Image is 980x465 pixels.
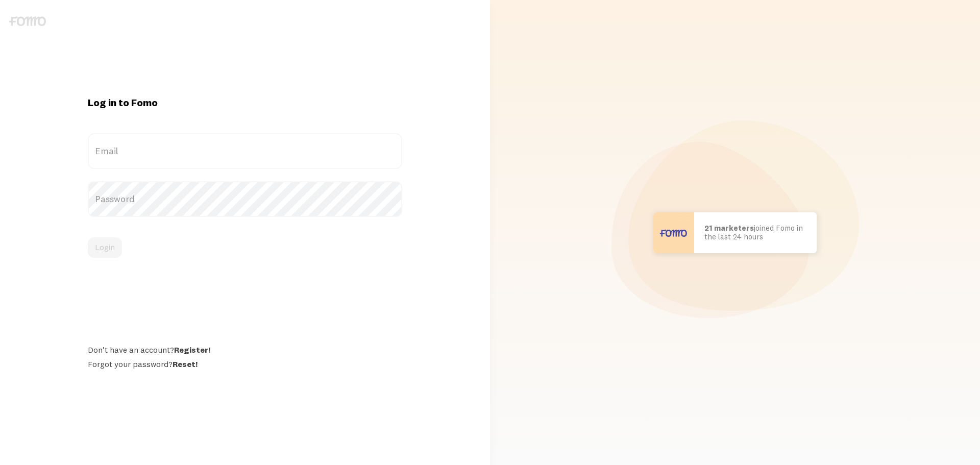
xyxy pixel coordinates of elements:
[88,181,402,217] label: Password
[88,359,402,369] div: Forgot your password?
[174,345,210,355] a: Register!
[704,223,754,233] b: 21 marketers
[9,16,46,26] img: fomo-logo-gray-b99e0e8ada9f9040e2984d0d95b3b12da0074ffd48d1e5cb62ac37fc77b0b268.svg
[88,133,402,169] label: Email
[173,359,198,369] a: Reset!
[704,224,806,241] p: joined Fomo in the last 24 hours
[653,212,694,253] img: User avatar
[88,345,402,355] div: Don't have an account?
[88,96,402,109] h1: Log in to Fomo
